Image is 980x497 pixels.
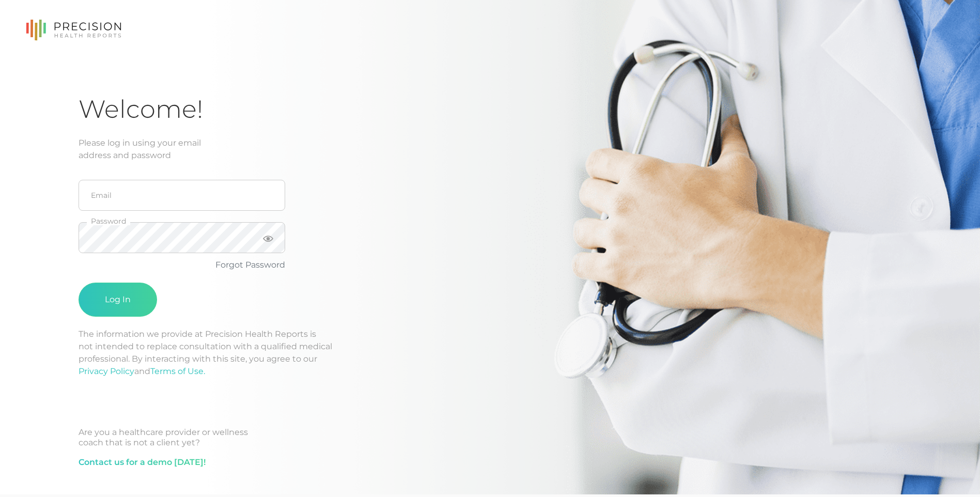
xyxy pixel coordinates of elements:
a: Terms of Use. [150,366,205,376]
a: Contact us for a demo [DATE]! [79,456,206,469]
p: The information we provide at Precision Health Reports is not intended to replace consultation wi... [79,328,901,378]
input: Email [79,180,285,211]
h1: Welcome! [79,94,901,125]
a: Forgot Password [215,260,285,270]
div: Please log in using your email address and password [79,137,901,162]
a: Privacy Policy [79,366,134,376]
div: Are you a healthcare provider or wellness coach that is not a client yet? [79,427,901,448]
button: Log In [79,283,157,317]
